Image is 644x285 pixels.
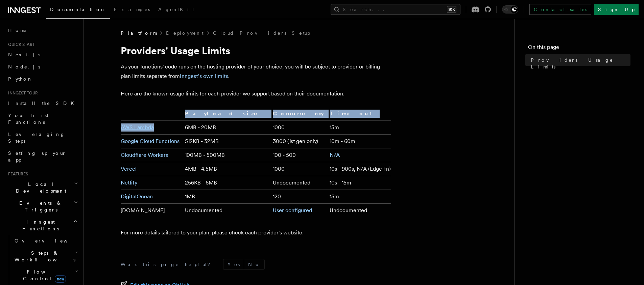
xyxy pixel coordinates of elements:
span: Flow Control [12,268,74,282]
a: Setting up your app [5,147,79,166]
a: Install the SDK [5,97,79,109]
a: AgentKit [154,2,198,18]
p: As your functions' code runs on the hosting provider of your choice, you will be subject to provi... [121,62,391,81]
span: AgentKit [158,7,194,12]
a: Cloud Providers Setup [213,30,310,36]
p: For more details tailored to your plan, please check each provider's website. [121,228,391,237]
span: Your first Functions [8,113,48,125]
td: 15m [327,121,391,135]
td: 15m [327,190,391,204]
button: Local Development [5,178,79,197]
a: Contact sales [529,4,591,15]
a: Netlify [121,179,138,186]
a: N/A [330,152,340,158]
p: Here are the known usage limits for each provider we support based on their documentation. [121,89,391,98]
th: Timeout [327,109,391,121]
button: Yes [223,259,244,269]
td: 1000 [270,162,327,176]
a: Deployment [166,30,204,36]
p: Was this page helpful? [121,261,215,268]
a: Inngest's own limits [180,73,228,79]
td: 1MB [182,190,270,204]
a: AWS Lambda [121,124,154,131]
span: Quick start [5,42,35,47]
th: Payload size [182,109,270,121]
span: Home [8,27,27,34]
span: Features [5,171,28,177]
td: 3000 (1st gen only) [270,135,327,148]
td: 10s - 15m [327,176,391,190]
span: Steps & Workflows [12,250,75,263]
a: Python [5,73,79,85]
td: 512KB - 32MB [182,135,270,148]
td: Undocumented [182,204,270,218]
button: Inngest Functions [5,216,79,235]
td: 4MB - 4.5MB [182,162,270,176]
a: Documentation [46,2,110,19]
td: Undocumented [327,204,391,218]
td: 100MB - 500MB [182,148,270,162]
a: Node.js [5,61,79,73]
td: 10m - 60m [327,135,391,148]
span: Node.js [8,64,40,69]
td: 6MB - 20MB [182,121,270,135]
td: 120 [270,190,327,204]
span: Leveraging Steps [8,132,65,144]
span: Python [8,76,33,82]
span: Inngest tour [5,90,38,96]
span: Inngest Functions [5,219,73,232]
span: Platform [121,30,157,36]
th: Concurrency [270,109,327,121]
td: Undocumented [270,176,327,190]
span: Providers' Usage Limits [531,57,630,70]
td: [DOMAIN_NAME] [121,204,183,218]
span: Documentation [50,7,106,12]
kbd: ⌘K [447,6,456,13]
span: Events & Triggers [5,200,74,213]
a: Next.js [5,49,79,61]
h1: Providers' Usage Limits [121,45,391,57]
td: 1000 [270,121,327,135]
td: 10s - 900s, N/A (Edge Fn) [327,162,391,176]
a: Overview [12,235,79,247]
span: new [55,275,66,283]
td: 100 - 500 [270,148,327,162]
a: Examples [110,2,154,18]
a: Google Cloud Functions [121,138,180,144]
button: Search...⌘K [331,4,460,15]
a: Providers' Usage Limits [528,54,630,73]
td: 256KB - 6MB [182,176,270,190]
button: Events & Triggers [5,197,79,216]
button: Flow Controlnew [12,266,79,285]
a: Leveraging Steps [5,128,79,147]
a: Vercel [121,166,137,172]
a: User configured [273,207,312,213]
h4: On this page [528,43,630,54]
a: Your first Functions [5,109,79,128]
span: Local Development [5,181,74,194]
span: Examples [114,7,150,12]
a: Sign Up [594,4,639,15]
button: Steps & Workflows [12,247,79,266]
a: Home [5,24,79,36]
a: Cloudflare Workers [121,152,168,158]
a: DigitalOcean [121,193,153,200]
span: Next.js [8,52,40,57]
button: Toggle dark mode [502,5,518,13]
button: No [244,259,264,269]
span: Setting up your app [8,150,66,163]
span: Overview [15,238,84,244]
span: Install the SDK [8,101,78,106]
